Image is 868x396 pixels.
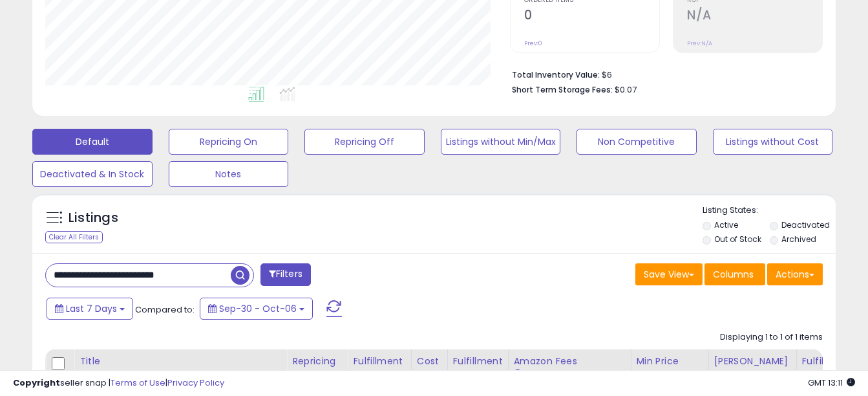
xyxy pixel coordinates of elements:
div: Fulfillment Cost [453,355,503,382]
span: Compared to: [135,303,195,316]
div: Fulfillment [353,355,405,368]
button: Actions [767,263,823,285]
button: Deactivated & In Stock [32,161,153,187]
button: Listings without Cost [713,129,833,155]
h2: 0 [524,8,659,25]
label: Active [714,219,738,230]
div: Clear All Filters [45,231,103,243]
h2: N/A [687,8,822,25]
button: Repricing Off [304,129,425,155]
div: Min Price [637,355,703,368]
button: Last 7 Days [47,298,133,320]
span: 2025-10-14 13:11 GMT [808,377,855,389]
span: Sep-30 - Oct-06 [219,302,297,315]
span: Last 7 Days [66,302,117,315]
button: Listings without Min/Max [441,129,561,155]
span: Columns [713,268,754,281]
a: Terms of Use [111,377,165,389]
b: Total Inventory Value: [512,69,600,80]
small: Prev: 0 [524,39,542,47]
label: Out of Stock [714,234,761,245]
div: Displaying 1 to 1 of 1 items [720,331,823,344]
button: Columns [704,263,765,285]
div: Amazon Fees [514,355,626,368]
a: Privacy Policy [167,377,224,389]
button: Sep-30 - Oct-06 [200,298,313,320]
div: Fulfillable Quantity [802,355,847,382]
button: Filters [260,263,311,286]
div: Cost [417,355,442,368]
button: Non Competitive [577,129,697,155]
h5: Listings [69,209,118,227]
button: Save View [635,263,703,285]
button: Notes [169,161,289,187]
b: Short Term Storage Fees: [512,84,613,95]
div: Title [79,355,281,368]
div: [PERSON_NAME] [714,355,791,368]
label: Archived [781,234,816,245]
small: Prev: N/A [687,39,712,47]
li: $6 [512,66,813,82]
label: Deactivated [781,219,830,230]
div: seller snap | | [13,377,224,390]
span: $0.07 [615,83,637,96]
strong: Copyright [13,377,60,389]
p: Listing States: [703,204,836,217]
button: Default [32,129,153,155]
div: Repricing [292,355,342,368]
button: Repricing On [169,129,289,155]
